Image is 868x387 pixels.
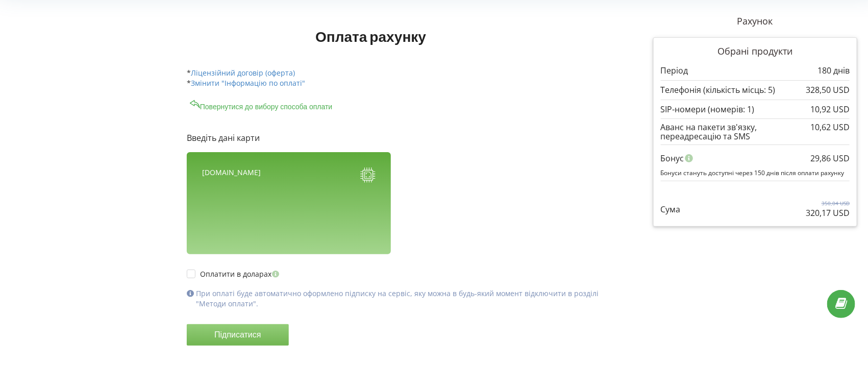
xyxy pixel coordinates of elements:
[653,15,857,28] p: Рахунок
[202,167,261,185] div: [DOMAIN_NAME]
[202,229,376,239] iframe: Secure card payment input frame
[196,288,610,309] p: При оплаті буде автоматично оформлено підписку на сервіс, яку можна в будь-який момент відключити...
[810,123,850,132] div: 10,62 USD
[661,84,776,96] p: Телефонія (кількість місць: 5)
[187,132,610,144] p: Введіть дані карти
[806,207,850,219] p: 320,17 USD
[661,45,850,58] p: Обрані продукти
[806,84,850,96] p: 328,50 USD
[661,104,755,115] p: SIP-номери (номерів: 1)
[187,27,555,45] h1: Оплата рахунку
[661,204,681,215] p: Сума
[806,200,850,207] p: 350,04 USD
[661,65,688,77] p: Період
[661,168,850,177] p: Бонуси стануть доступні через 150 днів після оплати рахунку
[187,270,282,278] label: Оплатити в доларах
[661,149,850,168] div: Бонус
[810,104,850,115] p: 10,92 USD
[191,68,295,78] a: Ліцензійний договір (оферта)
[187,324,289,346] button: Підписатися
[810,149,850,168] div: 29,86 USD
[817,65,850,77] p: 180 днів
[191,78,305,88] a: Змінити "Інформацію по оплаті"
[661,123,850,141] div: Аванс на пакети зв'язку, переадресацію та SMS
